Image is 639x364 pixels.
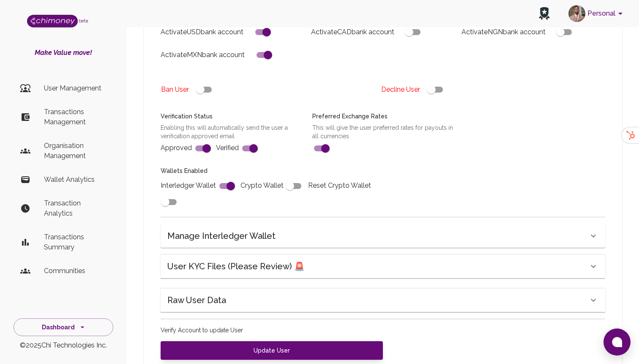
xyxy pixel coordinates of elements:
button: Open chat window [603,328,631,356]
p: Verify Account to update User [161,326,383,334]
p: This will give the user preferred rates for payouts in all currencies [312,123,454,140]
p: Organisation Management [44,141,106,161]
div: Raw User Data [161,288,605,312]
h6: Preferred Exchange Rates [312,112,454,121]
div: Interledger Wallet Crypto Wallet Reset Crypto Wallet [150,156,378,210]
div: User KYC Files (Please Review) 🚨 [161,255,605,278]
h6: User KYC Files (Please Review) 🚨 [167,260,305,273]
img: Logo [27,15,78,27]
img: avatar [568,5,585,22]
p: Ban User [161,85,189,95]
div: Approved Verified [150,102,302,156]
h6: Activate NGN bank account [461,26,546,38]
p: Transactions Management [44,107,106,127]
h6: Activate MXN bank account [161,49,245,61]
p: Enabling this will automatically send the user a verification approved email [161,123,302,140]
div: Manage Interledger Wallet [161,224,605,248]
p: Decline User [381,85,420,95]
p: Transaction Analytics [44,198,106,219]
span: beta [79,18,88,23]
p: Communities [44,266,106,276]
p: Transactions Summary [44,232,106,252]
h6: Activate USD bank account [161,26,243,38]
h6: Verification Status [161,112,302,121]
h6: Wallets Enabled [161,167,378,176]
h6: Manage Interledger Wallet [167,229,276,243]
button: Dashboard [14,318,113,337]
h6: Raw User Data [167,293,226,307]
p: Wallet Analytics [44,175,106,185]
button: Update User [161,341,383,360]
h6: Activate CAD bank account [311,26,394,38]
p: User Management [44,83,106,93]
button: account of current user [565,3,629,25]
